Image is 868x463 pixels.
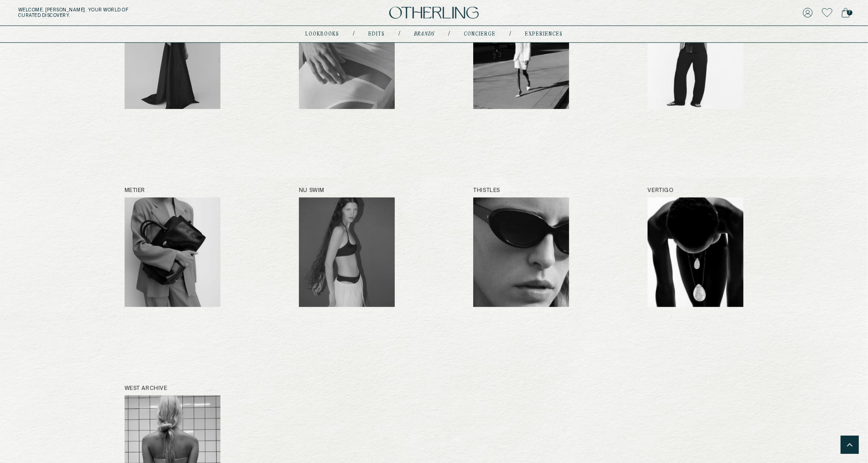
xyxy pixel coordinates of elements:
h2: Thistles [473,187,569,194]
a: experiences [525,32,563,36]
a: lookbooks [305,32,339,36]
img: Metier [125,198,220,307]
h2: West Archive [125,385,220,392]
img: Vertigo [648,198,743,307]
a: Brands [414,32,434,36]
img: logo [389,7,479,19]
img: Thistles [473,198,569,307]
div: / [398,31,400,38]
div: / [448,31,450,38]
a: Thistles [473,187,569,307]
a: 7 [842,6,850,19]
a: Vertigo [648,187,743,307]
div: / [509,31,511,38]
h2: Nu Swim [299,187,395,194]
a: concierge [464,32,496,36]
img: Nu Swim [299,198,395,307]
a: Edits [368,32,385,36]
a: Metier [125,187,220,307]
a: Nu Swim [299,187,395,307]
div: / [353,31,355,38]
span: 7 [847,10,852,16]
h5: Welcome, [PERSON_NAME] . Your world of curated discovery. [18,7,268,18]
h2: Vertigo [648,187,743,194]
h2: Metier [125,187,220,194]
